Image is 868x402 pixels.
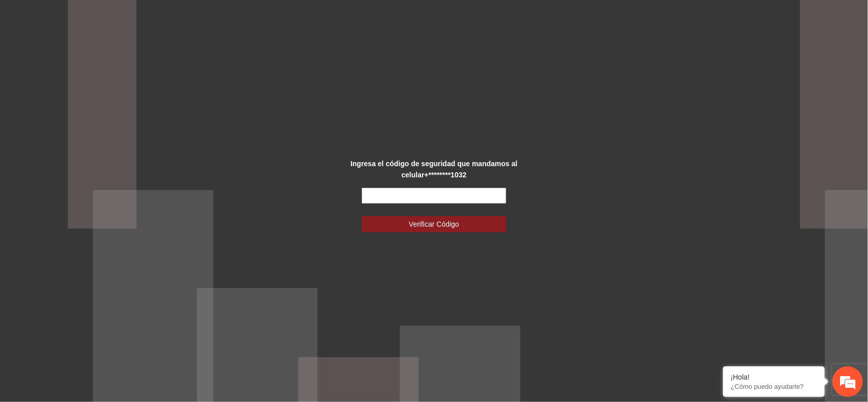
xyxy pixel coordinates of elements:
[59,136,140,238] span: Estamos en línea.
[409,219,459,230] span: Verificar Código
[731,373,817,381] div: ¡Hola!
[53,52,171,65] div: Chatee con nosotros ahora
[362,216,506,232] button: Verificar Código
[350,160,517,179] strong: Ingresa el código de seguridad que mandamos al celular +********1032
[167,5,191,29] div: Minimizar ventana de chat en vivo
[5,277,194,313] textarea: Escriba su mensaje y pulse “Intro”
[731,383,817,390] p: ¿Cómo puedo ayudarte?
